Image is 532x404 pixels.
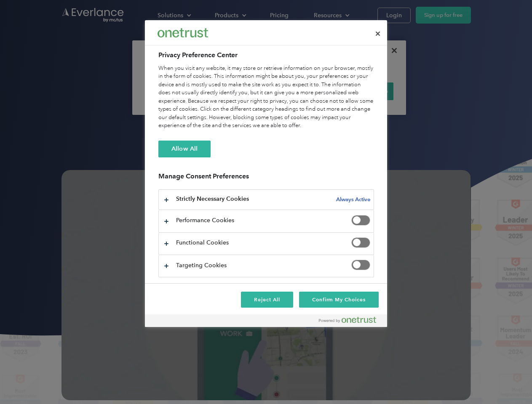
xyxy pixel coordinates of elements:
h2: Privacy Preference Center [158,50,374,60]
a: Powered by OneTrust Opens in a new Tab [319,316,383,327]
button: Confirm My Choices [299,292,379,308]
button: Allow All [158,141,211,157]
div: When you visit any website, it may store or retrieve information on your browser, mostly in the f... [158,64,374,130]
button: Close [369,24,387,43]
input: Submit [62,50,104,68]
div: Preference center [145,20,387,327]
div: Privacy Preference Center [145,20,387,327]
img: Powered by OneTrust Opens in a new Tab [319,316,376,323]
div: Everlance [158,24,208,41]
button: Reject All [241,292,293,308]
img: Everlance [158,28,208,37]
h3: Manage Consent Preferences [158,172,374,185]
